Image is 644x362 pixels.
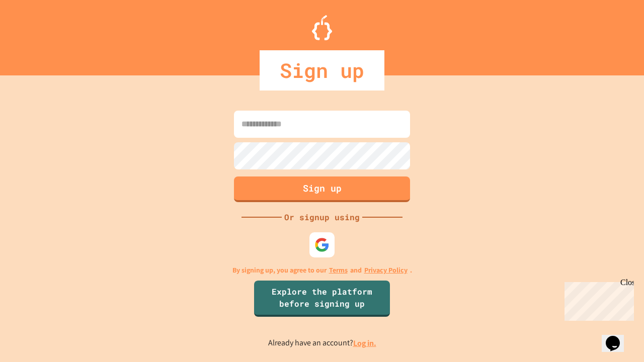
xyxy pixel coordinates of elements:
[260,50,384,90] div: Sign up
[560,278,634,321] iframe: chat widget
[282,211,362,223] div: Or signup using
[4,4,69,64] div: Chat with us now!Close
[364,265,408,276] a: Privacy Policy
[353,338,376,348] a: Log in.
[232,265,412,276] p: By signing up, you agree to our and .
[234,176,410,202] button: Sign up
[254,281,390,317] a: Explore the platform before signing up
[329,265,348,276] a: Terms
[312,15,332,40] img: Logo.svg
[268,337,376,349] p: Already have an account?
[314,237,330,252] img: google-icon.svg
[602,322,634,352] iframe: chat widget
